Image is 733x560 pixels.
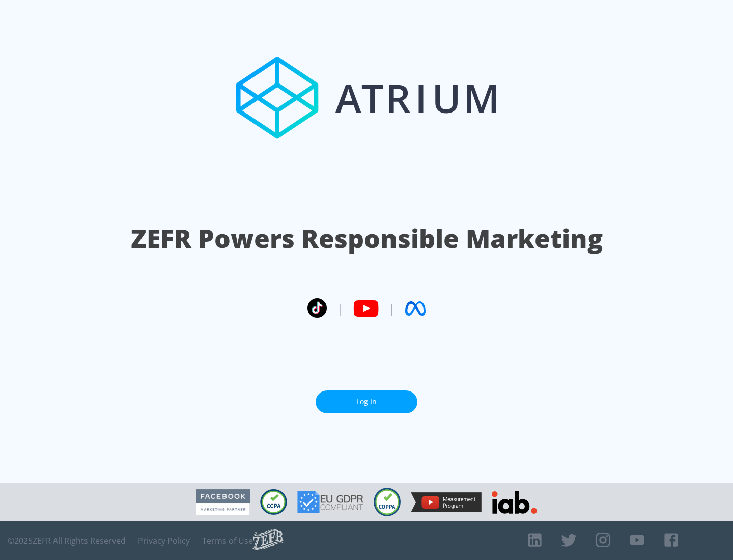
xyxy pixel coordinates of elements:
a: Privacy Policy [138,536,190,546]
span: © 2025 ZEFR All Rights Reserved [8,536,126,546]
img: Facebook Marketing Partner [196,489,250,515]
img: IAB [492,491,537,514]
a: Log In [316,390,417,413]
img: COPPA Compliant [374,488,401,516]
span: | [389,301,395,316]
span: | [337,301,343,316]
h1: ZEFR Powers Responsible Marketing [131,221,603,256]
img: YouTube Measurement Program [411,492,482,512]
a: Terms of Use [202,536,253,546]
img: GDPR Compliant [297,491,363,513]
img: CCPA Compliant [260,489,287,515]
